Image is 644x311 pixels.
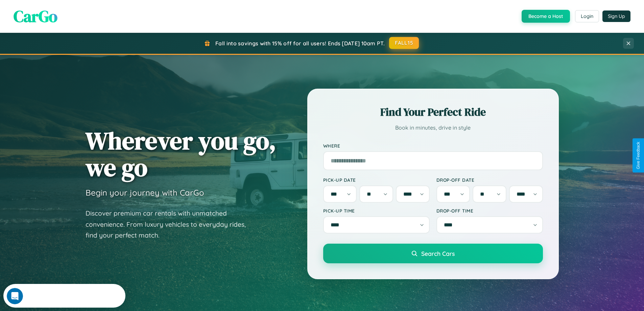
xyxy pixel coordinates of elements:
h3: Begin your journey with CarGo [86,187,204,198]
button: Search Cars [323,244,543,263]
label: Drop-off Time [436,208,543,214]
button: Sign Up [602,10,630,22]
span: Search Cars [421,250,455,257]
div: Give Feedback [636,142,641,169]
label: Where [323,143,543,149]
span: CarGo [14,5,57,27]
h2: Find Your Perfect Ride [323,105,543,119]
p: Book in minutes, drive in style [323,123,543,133]
h1: Wherever you go, we go [86,127,276,181]
button: FALL15 [389,37,419,49]
label: Drop-off Date [436,177,543,183]
p: Discover premium car rentals with unmatched convenience. From luxury vehicles to everyday rides, ... [86,208,255,241]
iframe: Intercom live chat discovery launcher [3,284,125,308]
button: Login [575,10,599,22]
label: Pick-up Time [323,208,430,214]
label: Pick-up Date [323,177,430,183]
button: Become a Host [522,10,570,23]
span: Fall into savings with 15% off for all users! Ends [DATE] 10am PT. [215,40,385,47]
iframe: Intercom live chat [7,288,23,304]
